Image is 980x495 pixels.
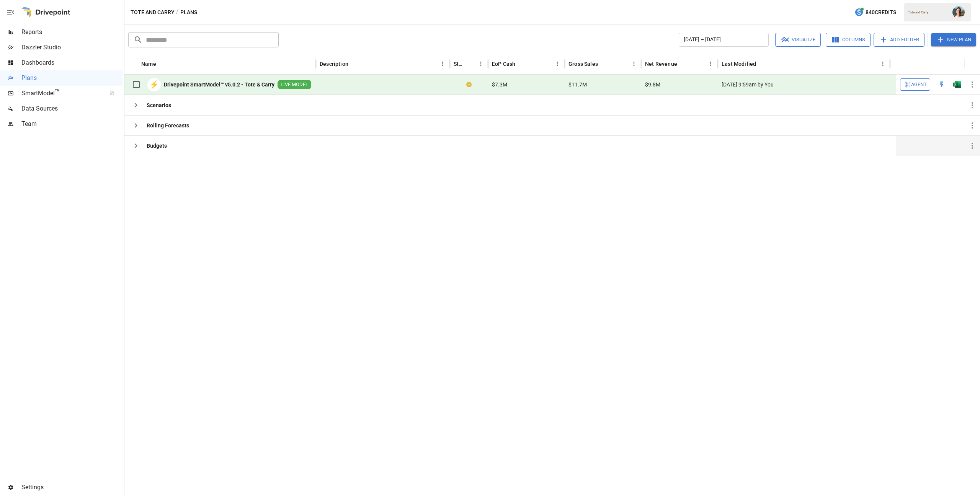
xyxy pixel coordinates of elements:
[147,101,171,109] b: Scenarios
[21,89,101,98] span: SmartModel
[164,81,274,88] b: Drivepoint SmartModel™ v5.0.2 - Tote & Carry
[320,61,348,67] div: Description
[349,59,360,69] button: Sort
[21,58,122,67] span: Dashboards
[466,81,472,88] div: Your plan has changes in Excel that are not reflected in the Drivepoint Data Warehouse, select "S...
[908,11,948,14] div: Tote and Carry
[21,43,122,52] span: Dazzler Studio
[278,81,311,88] span: LIVE MODEL
[454,61,464,67] div: Status
[775,33,821,47] button: Visualize
[722,61,756,67] div: Last Modified
[678,59,689,69] button: Sort
[131,8,175,17] button: Tote and Carry
[21,28,122,37] span: Reports
[599,59,609,69] button: Sort
[147,142,167,150] b: Budgets
[938,81,946,88] div: Open in Quick Edit
[147,122,189,129] b: Rolling Forecasts
[21,119,122,129] span: Team
[568,81,587,88] span: $11.7M
[851,5,899,20] button: 840Credits
[718,75,890,95] div: [DATE] 9:59am by You
[516,59,527,69] button: Sort
[141,61,156,67] div: Name
[705,59,716,69] button: Net Revenue column menu
[900,78,930,91] button: Agent
[176,8,179,17] div: /
[21,73,122,83] span: Plans
[645,81,660,88] span: $9.8M
[953,81,961,88] img: g5qfjXmAAAAABJRU5ErkJggg==
[679,33,769,47] button: [DATE] – [DATE]
[475,59,486,69] button: Status column menu
[866,8,896,17] span: 840 Credits
[629,59,639,69] button: Gross Sales column menu
[568,61,598,67] div: Gross Sales
[969,59,980,69] button: Sort
[552,59,563,69] button: EoP Cash column menu
[953,81,961,88] div: Open in Excel
[465,59,475,69] button: Sort
[157,59,168,69] button: Sort
[645,61,677,67] div: Net Revenue
[938,81,946,88] img: quick-edit-flash.b8aec18c.svg
[21,483,122,492] span: Settings
[492,81,507,88] span: $7.3M
[874,33,924,47] button: Add Folder
[826,33,871,47] button: Columns
[147,78,161,91] div: ⚡
[21,104,122,113] span: Data Sources
[911,80,927,89] span: Agent
[55,88,60,97] span: ™
[877,59,888,69] button: Last Modified column menu
[437,59,448,69] button: Description column menu
[757,59,768,69] button: Sort
[492,61,515,67] div: EoP Cash
[931,33,976,46] button: New Plan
